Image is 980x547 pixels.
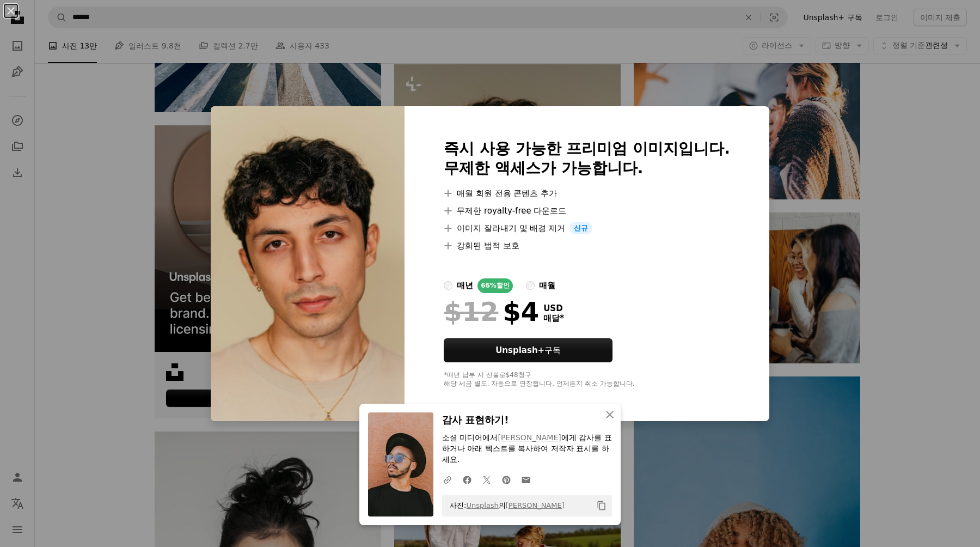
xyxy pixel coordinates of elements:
[444,371,730,388] div: *매년 납부 시 선불로 $48 청구 해당 세금 별도. 자동으로 연장됩니다. 언제든지 취소 가능합니다.
[444,281,452,290] input: 매년66%할인
[444,338,612,362] button: Unsplash+구독
[569,222,592,235] span: 신규
[506,501,565,509] a: [PERSON_NAME]
[444,297,539,326] div: $4
[466,501,498,509] a: Unsplash
[497,469,516,490] a: Pinterest에 공유
[543,303,564,313] span: USD
[495,345,544,355] strong: Unsplash+
[444,187,730,200] li: 매월 회원 전용 콘텐츠 추가
[444,222,730,235] li: 이미지 잘라내기 및 배경 제거
[444,204,730,217] li: 무제한 royalty-free 다운로드
[444,497,565,514] span: 사진: 의
[444,139,730,178] h2: 즉시 사용 가능한 프리미엄 이미지입니다. 무제한 액세스가 가능합니다.
[592,496,611,515] button: 클립보드에 복사하기
[457,279,473,292] div: 매년
[211,106,405,422] img: premium_photo-1671656349322-41de944d259b
[477,469,497,490] a: Twitter에 공유
[444,297,498,326] span: $12
[477,278,513,293] div: 66% 할인
[516,469,536,490] a: 이메일로 공유에 공유
[442,433,612,465] p: 소셜 미디어에서 에게 감사를 표하거나 아래 텍스트를 복사하여 저작자 표시를 하세요.
[444,239,730,252] li: 강화된 법적 보호
[498,433,561,442] a: [PERSON_NAME]
[442,412,612,428] h3: 감사 표현하기!
[539,279,555,292] div: 매월
[457,469,477,490] a: Facebook에 공유
[526,281,535,290] input: 매월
